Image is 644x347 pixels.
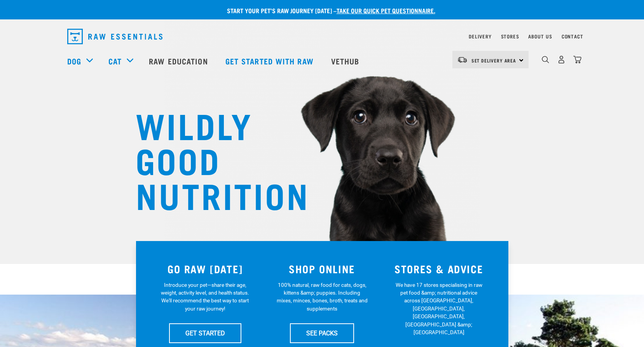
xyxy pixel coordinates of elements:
[152,263,259,275] h3: GO RAW [DATE]
[218,45,323,76] a: Get started with Raw
[542,56,549,63] img: home-icon-1@2x.png
[528,35,552,38] a: About Us
[471,59,517,62] span: Set Delivery Area
[159,281,251,313] p: Introduce your pet—share their age, weight, activity level, and health status. We'll recommend th...
[290,323,354,343] a: SEE PACKS
[393,281,485,337] p: We have 17 stores specialising in raw pet food &amp; nutritional advice across [GEOGRAPHIC_DATA],...
[501,35,519,38] a: Stores
[573,56,581,64] img: home-icon@2x.png
[323,45,369,76] a: Vethub
[385,263,493,275] h3: STORES & ADVICE
[67,29,162,44] img: Raw Essentials Logo
[61,26,583,47] nav: dropdown navigation
[67,55,81,67] a: Dog
[276,281,368,313] p: 100% natural, raw food for cats, dogs, kittens &amp; puppies. Including mixes, minces, bones, bro...
[141,45,217,76] a: Raw Education
[457,56,468,63] img: van-moving.png
[469,35,491,38] a: Delivery
[169,323,241,343] a: GET STARTED
[337,9,435,12] a: take our quick pet questionnaire.
[268,263,376,275] h3: SHOP ONLINE
[108,55,122,67] a: Cat
[562,35,583,38] a: Contact
[136,107,291,212] h1: WILDLY GOOD NUTRITION
[557,56,565,64] img: user.png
